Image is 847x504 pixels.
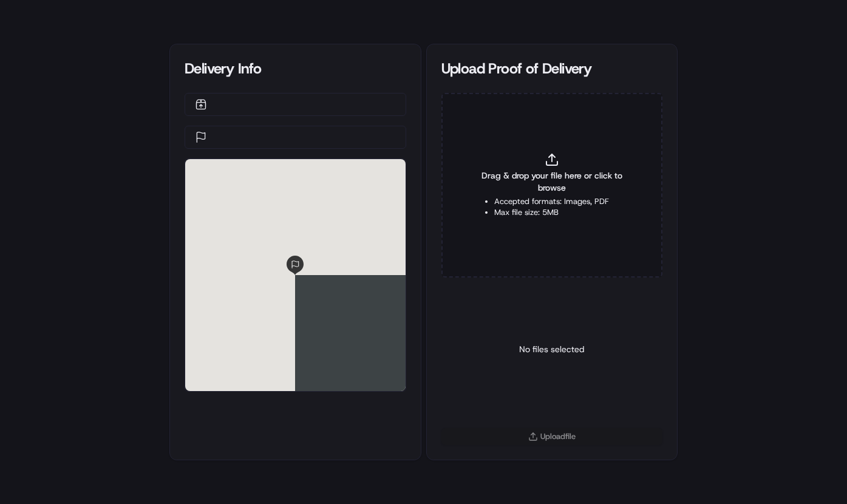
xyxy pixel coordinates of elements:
li: Max file size: 5MB [494,207,609,218]
div: Delivery Info [185,59,406,78]
span: Drag & drop your file here or click to browse [472,169,633,194]
p: No files selected [519,343,584,355]
div: Upload Proof of Delivery [441,59,663,78]
li: Accepted formats: Images, PDF [494,196,609,207]
div: 0 [185,159,406,391]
